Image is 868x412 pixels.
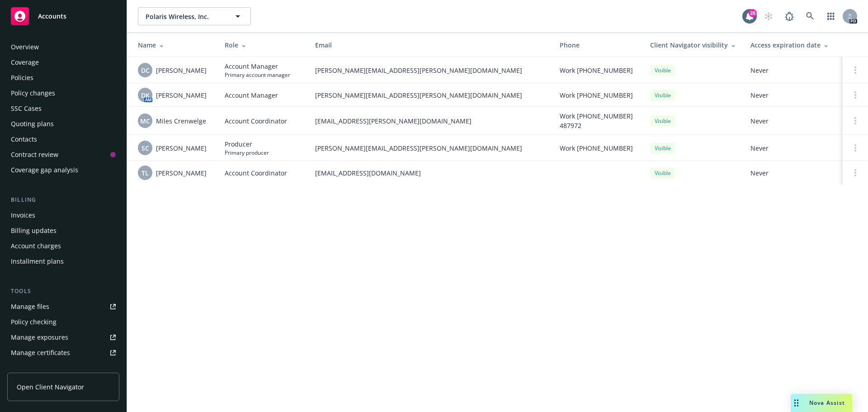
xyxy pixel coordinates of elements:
[7,239,119,253] a: Account charges
[156,168,207,178] span: [PERSON_NAME]
[141,90,150,100] span: DK
[759,7,778,25] a: Start snowing
[141,66,150,75] span: DC
[142,168,149,178] span: TL
[7,71,119,85] a: Policies
[650,167,675,179] div: Visible
[750,90,835,100] span: Never
[138,40,210,50] div: Name
[225,71,290,79] span: Primary account manager
[156,143,207,153] span: [PERSON_NAME]
[11,254,64,269] div: Installment plans
[7,195,119,204] div: Billing
[7,223,119,238] a: Billing updates
[225,168,287,178] span: Account Coordinator
[11,208,35,223] div: Invoices
[7,208,119,223] a: Invoices
[7,40,119,54] a: Overview
[750,168,835,178] span: Never
[749,9,757,17] div: 28
[315,90,545,100] span: [PERSON_NAME][EMAIL_ADDRESS][PERSON_NAME][DOMAIN_NAME]
[650,142,675,154] div: Visible
[780,7,798,25] a: Report a Bug
[11,71,33,85] div: Policies
[650,90,675,101] div: Visible
[225,90,278,100] span: Account Manager
[315,143,545,153] span: [PERSON_NAME][EMAIL_ADDRESS][PERSON_NAME][DOMAIN_NAME]
[7,287,119,296] div: Tools
[315,168,545,178] span: [EMAIL_ADDRESS][DOMAIN_NAME]
[7,132,119,147] a: Contacts
[11,299,49,314] div: Manage files
[560,90,633,100] span: Work [PHONE_NUMBER]
[7,254,119,269] a: Installment plans
[7,55,119,70] a: Coverage
[315,40,545,50] div: Email
[7,361,119,375] a: Manage BORs
[11,147,58,162] div: Contract review
[11,117,54,131] div: Quoting plans
[822,7,840,25] a: Switch app
[7,315,119,329] a: Policy checking
[560,40,636,50] div: Phone
[140,116,150,126] span: MC
[7,147,119,162] a: Contract review
[156,90,207,100] span: [PERSON_NAME]
[809,399,845,407] span: Nova Assist
[225,149,269,156] span: Primary producer
[7,101,119,116] a: SSC Cases
[17,382,84,392] span: Open Client Navigator
[650,65,675,76] div: Visible
[11,239,61,253] div: Account charges
[225,40,301,50] div: Role
[750,143,835,153] span: Never
[11,55,39,70] div: Coverage
[225,62,290,71] span: Account Manager
[750,116,835,126] span: Never
[7,117,119,131] a: Quoting plans
[801,7,819,25] a: Search
[11,86,55,100] div: Policy changes
[11,361,53,375] div: Manage BORs
[225,139,269,149] span: Producer
[7,4,119,29] a: Accounts
[560,111,636,130] span: Work [PHONE_NUMBER] 487972
[7,299,119,314] a: Manage files
[11,163,78,177] div: Coverage gap analysis
[7,346,119,360] a: Manage certificates
[225,116,287,126] span: Account Coordinator
[11,101,42,116] div: SSC Cases
[560,143,633,153] span: Work [PHONE_NUMBER]
[138,7,251,25] button: Polaris Wireless, Inc.
[791,394,852,412] button: Nova Assist
[750,40,835,50] div: Access expiration date
[11,315,57,329] div: Policy checking
[11,330,68,345] div: Manage exposures
[791,394,802,412] div: Drag to move
[11,132,37,147] div: Contacts
[650,40,736,50] div: Client Navigator visibility
[315,66,545,75] span: [PERSON_NAME][EMAIL_ADDRESS][PERSON_NAME][DOMAIN_NAME]
[11,346,70,360] div: Manage certificates
[7,163,119,177] a: Coverage gap analysis
[11,40,39,54] div: Overview
[750,66,835,75] span: Never
[7,330,119,345] a: Manage exposures
[146,12,224,21] span: Polaris Wireless, Inc.
[156,116,206,126] span: Miles Crenwelge
[7,86,119,100] a: Policy changes
[315,116,545,126] span: [EMAIL_ADDRESS][PERSON_NAME][DOMAIN_NAME]
[650,115,675,127] div: Visible
[38,13,66,20] span: Accounts
[142,143,149,153] span: SC
[560,66,633,75] span: Work [PHONE_NUMBER]
[11,223,57,238] div: Billing updates
[156,66,207,75] span: [PERSON_NAME]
